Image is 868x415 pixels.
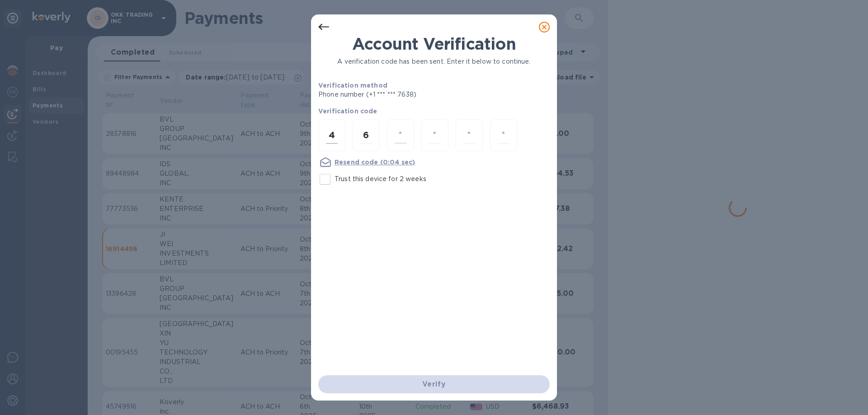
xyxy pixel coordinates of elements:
u: Resend code (0:04 sec) [335,159,415,166]
b: Verification method [318,82,387,89]
p: Trust this device for 2 weeks [335,174,426,184]
iframe: Chat Widget [823,372,868,415]
p: Phone number (+1 *** *** 7638) [318,90,486,99]
p: Verification code [318,107,550,116]
p: A verification code has been sent. Enter it below to continue. [318,57,550,66]
h1: Account Verification [318,34,550,53]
